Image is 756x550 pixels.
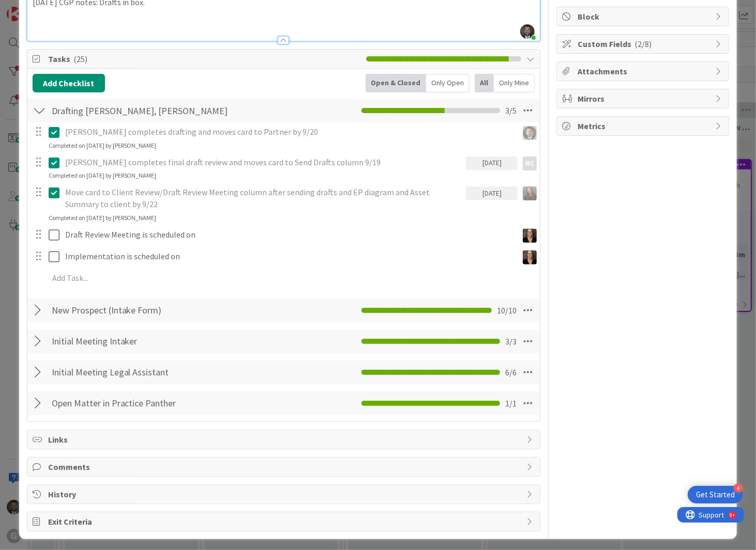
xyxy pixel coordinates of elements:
p: Move card to Client Review/Draft Review Meeting column after sending drafts and EP diagram and As... [65,186,462,210]
div: 9+ [52,4,57,12]
img: CG [523,126,537,140]
span: Links [48,433,522,446]
div: RC [523,156,537,170]
input: Add Checklist... [48,332,265,351]
span: Metrics [578,120,710,132]
span: 6 / 6 [505,366,517,379]
div: Open Get Started checklist, remaining modules: 4 [688,486,743,504]
div: Only Open [426,74,470,92]
div: [DATE] [466,186,518,200]
span: 1 / 1 [505,397,517,410]
div: 4 [734,483,743,493]
img: MW [523,229,537,243]
input: Add Checklist... [48,301,265,320]
img: MW [523,250,537,264]
span: ( 25 ) [73,54,87,64]
p: [PERSON_NAME] completes drafting and moves card to Partner by 9/20 [65,126,514,138]
button: Add Checklist [33,74,105,92]
p: Draft Review Meeting is scheduled on [65,229,514,241]
span: History [48,488,522,500]
div: Only Mine [494,74,535,92]
span: Mirrors [578,92,710,105]
img: wzH2imhg0mojHoyMk0lGkKSPkwpQz0u9.webp [520,24,535,39]
p: Implementation is scheduled on [65,250,514,262]
span: ( 2/8 ) [634,39,652,49]
input: Add Checklist... [48,394,265,413]
img: AM [523,186,537,200]
div: Completed on [DATE] by [PERSON_NAME] [49,213,157,223]
p: [PERSON_NAME] completes final draft review and moves card to Send Drafts column 9/19 [65,156,462,168]
div: Get Started [696,490,735,500]
span: Exit Criteria [48,515,522,528]
span: Tasks [48,53,361,65]
span: 3 / 5 [505,104,517,117]
span: Attachments [578,65,710,77]
div: Completed on [DATE] by [PERSON_NAME] [49,171,157,180]
div: Completed on [DATE] by [PERSON_NAME] [49,141,157,150]
span: Custom Fields [578,38,710,50]
span: 10 / 10 [497,304,517,317]
span: Support [22,2,47,14]
input: Add Checklist... [48,363,265,382]
div: [DATE] [466,156,518,170]
div: All [475,74,494,92]
input: Add Checklist... [48,101,265,120]
div: Open & Closed [366,74,426,92]
span: 3 / 3 [505,335,517,348]
span: Comments [48,461,522,473]
span: Block [578,10,710,23]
